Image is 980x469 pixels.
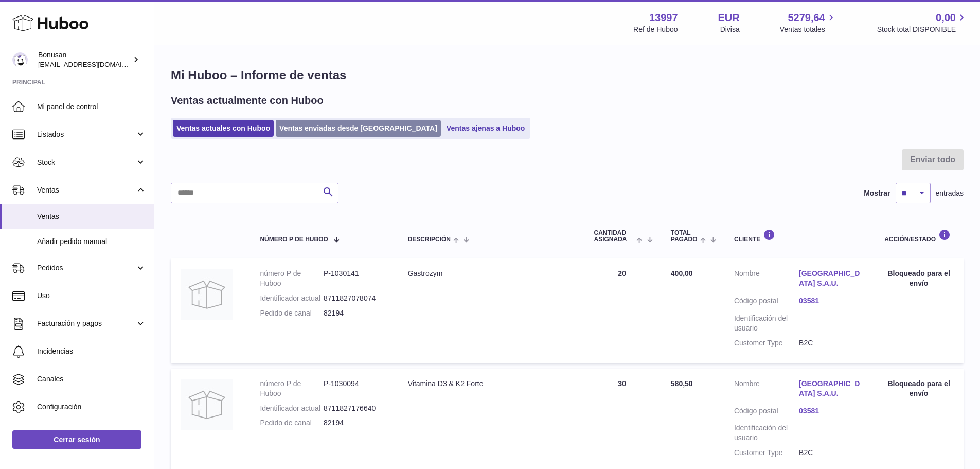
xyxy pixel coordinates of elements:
a: Ventas enviadas desde [GEOGRAPHIC_DATA] [276,120,441,137]
dt: número P de Huboo [260,269,324,288]
a: Ventas ajenas a Huboo [443,120,529,137]
dd: B2C [799,338,864,348]
dt: número P de Huboo [260,379,324,398]
div: Bloqueado para el envío [884,269,953,288]
h1: Mi Huboo – Informe de ventas [171,67,964,83]
div: Vitamina D3 & K2 Forte [408,379,574,389]
a: Ventas actuales con Huboo [173,120,274,137]
dt: Customer Type [734,448,799,458]
dd: P-1030094 [324,379,387,398]
dt: Identificación del usuario [734,314,799,333]
h2: Ventas actualmente con Huboo [171,94,324,108]
a: 03581 [799,296,864,306]
label: Mostrar [864,188,890,198]
a: [GEOGRAPHIC_DATA] S.A.U. [799,269,864,288]
dd: 82194 [324,418,387,428]
dd: 8711827078074 [324,293,387,303]
dt: Identificador actual [260,404,324,413]
img: no-photo.jpg [181,269,233,320]
span: Descripción [408,236,451,243]
a: 03581 [799,406,864,416]
dt: Código postal [734,296,799,308]
dt: Código postal [734,406,799,419]
span: 0,00 [936,11,956,25]
span: Mi panel de control [37,102,146,112]
span: Ventas [37,185,135,195]
dt: Pedido de canal [260,308,324,318]
span: 5279,64 [788,11,825,25]
div: Acción/Estado [884,229,953,243]
dt: Nombre [734,269,799,291]
a: [GEOGRAPHIC_DATA] S.A.U. [799,379,864,398]
span: [EMAIL_ADDRESS][DOMAIN_NAME] [38,60,151,68]
strong: 13997 [649,11,678,25]
a: Cerrar sesión [12,430,141,449]
div: Bloqueado para el envío [884,379,953,398]
div: Divisa [720,25,740,34]
dd: P-1030141 [324,269,387,288]
strong: EUR [718,11,740,25]
span: 580,50 [671,379,693,388]
dt: Nombre [734,379,799,401]
span: Añadir pedido manual [37,237,146,247]
dd: 82194 [324,308,387,318]
dt: Identificador actual [260,293,324,303]
span: 400,00 [671,269,693,277]
span: Ventas [37,212,146,221]
span: Cantidad ASIGNADA [594,230,634,243]
span: Stock total DISPONIBLE [877,25,968,34]
a: 0,00 Stock total DISPONIBLE [877,11,968,34]
div: Ref de Huboo [633,25,678,34]
div: Cliente [734,229,864,243]
span: Configuración [37,402,146,412]
span: Listados [37,130,135,140]
span: Incidencias [37,346,146,356]
a: 5279,64 Ventas totales [780,11,837,34]
img: no-photo.jpg [181,379,233,430]
dt: Pedido de canal [260,418,324,428]
span: Facturación y pagos [37,319,135,328]
div: Bonusan [38,50,131,70]
dd: 8711827176640 [324,404,387,413]
img: info@bonusan.es [12,52,28,67]
dt: Identificación del usuario [734,423,799,443]
td: 20 [583,258,660,363]
span: entradas [936,188,964,198]
span: Uso [37,291,146,301]
dt: Customer Type [734,338,799,348]
span: Total pagado [671,230,698,243]
span: número P de Huboo [260,236,328,243]
span: Ventas totales [780,25,837,34]
span: Canales [37,374,146,384]
span: Stock [37,158,135,167]
dd: B2C [799,448,864,458]
div: Gastrozym [408,269,574,279]
span: Pedidos [37,263,135,273]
